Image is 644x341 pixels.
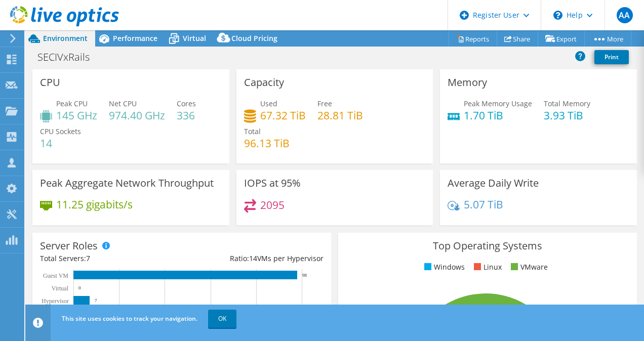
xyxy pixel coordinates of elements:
text: 0 [78,285,81,290]
li: Windows [422,262,465,273]
span: AA [617,7,633,23]
h3: Server Roles [40,240,98,251]
h3: Top Operating Systems [346,240,629,251]
span: Used [260,99,277,108]
span: Peak Memory Usage [464,99,532,108]
span: Cloud Pricing [231,33,277,43]
h3: IOPS at 95% [244,178,301,189]
h4: 14 [40,138,81,149]
text: 98 [302,273,307,278]
span: Peak CPU [56,99,88,108]
text: Guest VM [43,272,68,279]
text: Virtual [52,285,69,292]
h1: SECIVxRails [33,52,105,63]
a: Print [594,50,629,64]
span: Cores [177,99,196,108]
span: Free [317,99,332,108]
h4: 974.40 GHz [109,110,165,121]
span: 7 [86,253,90,263]
h4: 336 [177,110,196,121]
span: Net CPU [109,99,137,108]
h3: Average Daily Write [448,178,539,189]
h4: 28.81 TiB [317,110,363,121]
h4: 1.70 TiB [464,110,532,121]
li: VMware [508,262,548,273]
span: CPU Sockets [40,126,81,136]
span: Performance [113,33,157,43]
span: 14 [249,253,257,263]
text: Hypervisor [42,297,69,305]
h4: 3.93 TiB [544,110,590,121]
svg: \n [553,11,562,20]
a: Export [538,31,585,47]
a: More [584,31,631,47]
a: OK [208,310,236,328]
h3: CPU [40,77,60,88]
li: Linux [471,262,502,273]
span: This site uses cookies to track your navigation. [62,314,197,323]
span: Total [244,126,261,136]
h4: 67.32 TiB [260,110,306,121]
div: Total Servers: [40,253,182,264]
h4: 2095 [260,199,285,210]
div: Ratio: VMs per Hypervisor [182,253,324,264]
h4: 11.25 gigabits/s [56,199,133,210]
a: Reports [449,31,497,47]
h4: 145 GHz [56,110,97,121]
text: 7 [95,298,97,303]
a: Share [497,31,538,47]
h4: 5.07 TiB [464,199,503,210]
h3: Peak Aggregate Network Throughput [40,178,214,189]
span: Total Memory [544,99,590,108]
span: Environment [43,33,88,43]
span: Virtual [183,33,206,43]
h4: 96.13 TiB [244,138,290,149]
h3: Capacity [244,77,284,88]
h3: Memory [448,77,487,88]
